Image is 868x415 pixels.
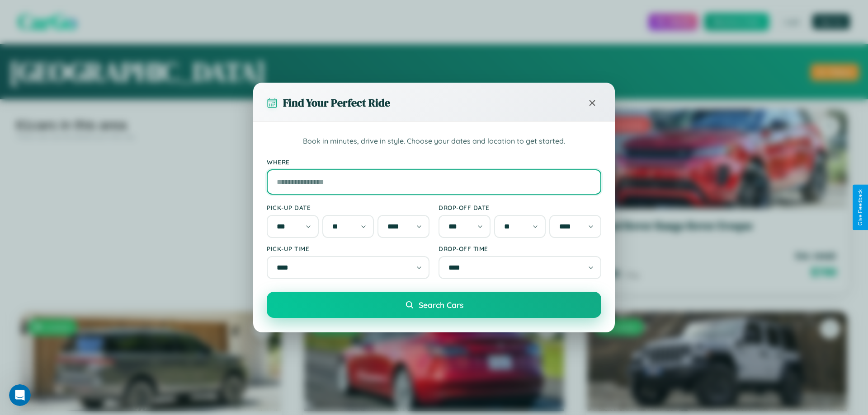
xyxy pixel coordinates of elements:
label: Where [267,158,601,166]
label: Pick-up Date [267,204,429,211]
label: Drop-off Date [439,204,601,211]
label: Drop-off Time [439,245,601,252]
label: Pick-up Time [267,245,429,252]
span: Search Cars [419,300,463,310]
button: Search Cars [267,292,601,318]
p: Book in minutes, drive in style. Choose your dates and location to get started. [267,135,601,147]
h3: Find Your Perfect Ride [283,95,390,110]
